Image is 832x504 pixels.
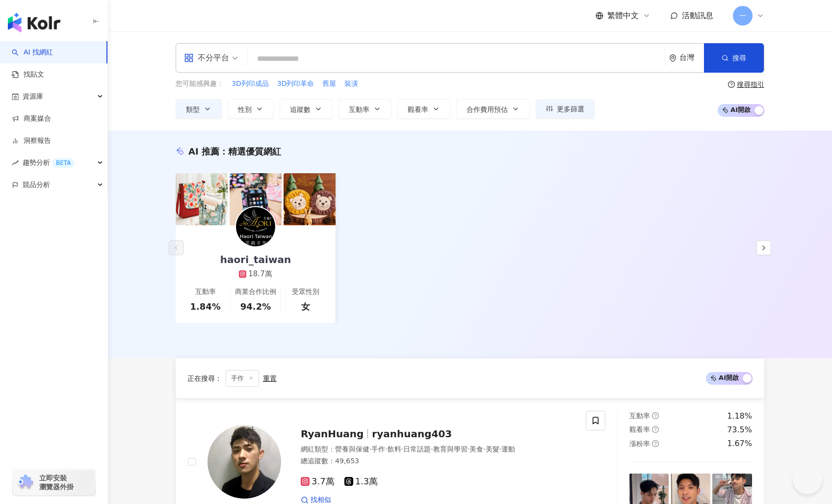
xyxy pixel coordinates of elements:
img: post-image [284,173,336,225]
a: searchAI 找網紅 [12,48,53,57]
span: · [401,445,403,453]
span: 漲粉率 [629,440,650,448]
span: 舊屋 [322,79,336,89]
div: 總追蹤數 ： 49,653 [301,456,574,466]
span: 競品分析 [23,174,50,196]
span: 立即安裝 瀏覽器外掛 [39,474,74,491]
span: 飲料 [388,445,401,453]
a: haori_taiwan18.7萬互動率1.84%商業合作比例94.2%受眾性別女 [176,225,336,323]
span: · [385,445,387,453]
div: 女 [301,300,310,313]
span: 您可能感興趣： [176,79,224,89]
div: 18.7萬 [248,269,272,279]
div: 台灣 [679,53,704,62]
div: BETA [52,158,75,168]
span: 3D列印革命 [277,79,314,89]
span: 3D列印成品 [232,79,269,89]
iframe: Help Scout Beacon - Open [793,465,822,494]
div: 搜尋指引 [737,80,764,88]
span: 日常話題 [403,445,431,453]
span: 1.3萬 [344,477,378,487]
span: · [369,445,371,453]
span: 一 [739,10,746,21]
div: 1.18% [727,411,752,422]
div: 網紅類型 ： [301,445,574,454]
span: 運動 [501,445,515,453]
span: 營養與保健 [335,445,369,453]
img: KOL Avatar [208,425,281,499]
div: 不分平台 [184,50,229,66]
span: 教育與學習 [433,445,468,453]
div: 商業合作比例 [235,287,276,297]
button: 追蹤數 [280,99,333,119]
span: · [499,445,501,453]
span: 活動訊息 [682,11,713,20]
span: 互動率 [349,106,369,113]
div: 重置 [263,374,277,382]
a: 商案媒合 [12,114,51,124]
span: 趨勢分析 [23,152,75,174]
span: 手作 [371,445,385,453]
button: 搜尋 [704,43,764,73]
button: 更多篩選 [536,99,595,119]
button: 3D列印革命 [277,79,315,89]
span: 手作 [226,370,259,387]
button: 觀看率 [397,99,450,119]
span: 資源庫 [23,85,43,107]
button: 類型 [176,99,222,119]
div: 94.2% [240,300,271,313]
span: 正在搜尋 ： [187,374,222,382]
div: 73.5% [727,424,752,435]
span: 性別 [238,106,252,113]
span: 觀看率 [408,106,428,113]
div: 1.84% [190,300,220,313]
div: 1.67% [727,438,752,449]
span: · [468,445,469,453]
span: 繁體中文 [607,10,639,21]
span: RyanHuang [301,428,364,440]
span: 搜尋 [732,54,746,62]
div: 受眾性別 [292,287,319,297]
img: logo [8,13,60,32]
a: 洞察報告 [12,136,51,146]
a: 找貼文 [12,70,44,80]
div: haori_taiwan [210,253,301,266]
span: 合作費用預估 [467,106,508,113]
span: 觀看率 [629,425,650,433]
span: 追蹤數 [290,106,311,113]
span: rise [12,159,19,166]
span: · [483,445,485,453]
span: ryanhuang403 [372,428,452,440]
span: 類型 [186,106,200,113]
span: 裝潢 [344,79,358,89]
img: post-image [230,173,282,225]
span: 美髮 [486,445,499,453]
span: 美食 [469,445,483,453]
span: question-circle [728,81,735,88]
span: question-circle [652,426,659,433]
button: 性別 [228,99,274,119]
img: KOL Avatar [236,207,275,246]
span: question-circle [652,412,659,419]
span: 精選優質網紅 [228,146,281,157]
img: chrome extension [16,475,35,490]
span: appstore [184,53,194,63]
span: question-circle [652,440,659,447]
div: AI 推薦 ： [188,145,281,158]
span: 更多篩選 [557,105,584,113]
button: 裝潢 [344,79,359,89]
button: 3D列印成品 [231,79,269,89]
button: 舊屋 [322,79,337,89]
img: post-image [176,173,228,225]
div: 互動率 [195,287,216,297]
span: environment [669,54,676,62]
a: chrome extension立即安裝 瀏覽器外掛 [13,469,95,496]
span: 3.7萬 [301,477,335,487]
span: 互動率 [629,412,650,420]
span: · [431,445,433,453]
button: 合作費用預估 [456,99,530,119]
button: 互動率 [338,99,391,119]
